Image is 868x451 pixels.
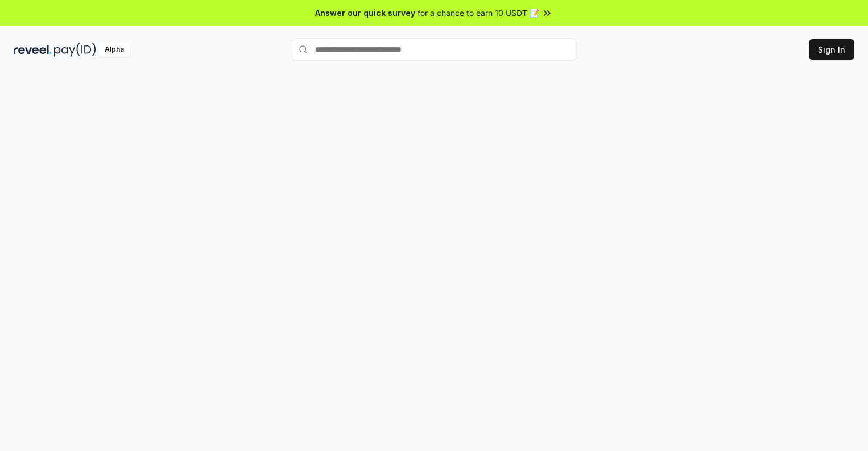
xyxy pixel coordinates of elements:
[98,43,130,57] div: Alpha
[54,43,96,57] img: pay_id
[315,7,415,19] span: Answer our quick survey
[14,43,52,57] img: reveel_dark
[418,7,539,19] span: for a chance to earn 10 USDT 📝
[809,39,854,60] button: Sign In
